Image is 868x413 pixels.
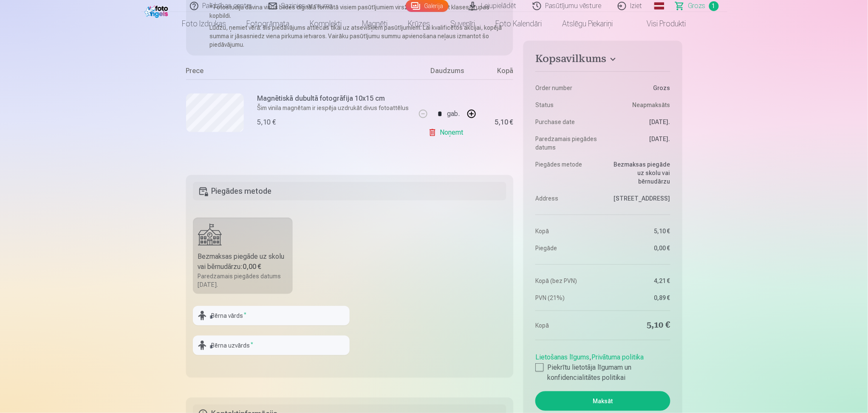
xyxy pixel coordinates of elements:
[623,12,696,36] a: Visi produkti
[535,194,599,203] dt: Address
[535,160,599,186] dt: Piegādes metode
[535,391,670,411] button: Maksāt
[607,320,670,331] dd: 5,10 €
[300,12,352,36] a: Komplekti
[198,252,288,272] div: Bezmaksas piegāde uz skolu vai bērnudārzu :
[210,23,507,49] p: Lūdzu, ņemiet vērā: šis piedāvājums attiecas tikai uz atsevišķiem pasūtījumiem. Lai kvalificētos ...
[416,66,479,79] div: Daudzums
[535,84,599,92] dt: Order number
[172,12,236,36] a: Foto izdrukas
[688,1,706,11] span: Grozs
[607,244,670,252] dd: 0,00 €
[243,263,262,271] b: 0,00 €
[552,12,623,36] a: Atslēgu piekariņi
[709,1,719,11] span: 1
[633,101,670,109] span: Neapmaksāts
[535,320,599,331] dt: Kopā
[198,272,288,289] div: Paredzamais piegādes datums [DATE].
[193,182,507,201] h5: Piegādes metode
[535,53,670,68] button: Kopsavilkums
[607,194,670,203] dd: [STREET_ADDRESS]
[257,93,411,104] h6: Magnētiskā dubultā fotogrāfija 10x15 cm
[607,277,670,285] dd: 4,21 €
[535,244,599,252] dt: Piegāde
[591,353,644,361] a: Privātuma politika
[535,101,599,109] dt: Status
[607,294,670,302] dd: 0,89 €
[479,66,513,79] div: Kopā
[447,104,460,124] div: gab.
[485,12,552,36] a: Foto kalendāri
[428,124,467,141] a: Noņemt
[495,120,513,125] div: 5,10 €
[535,118,599,126] dt: Purchase date
[607,118,670,126] dd: [DATE].
[607,160,670,186] dd: Bezmaksas piegāde uz skolu vai bērnudārzu
[236,12,300,36] a: Fotogrāmata
[398,12,440,36] a: Krūzes
[535,353,589,361] a: Lietošanas līgums
[535,349,670,383] div: ,
[535,294,599,302] dt: PVN (21%)
[535,277,599,285] dt: Kopā (bez PVN)
[186,66,416,79] div: Prece
[607,227,670,235] dd: 5,10 €
[352,12,398,36] a: Magnēti
[535,362,670,383] label: Piekrītu lietotāja līgumam un konfidencialitātes politikai
[535,227,599,235] dt: Kopā
[144,3,170,18] img: /fa1
[535,135,599,152] dt: Paredzamais piegādes datums
[257,104,411,112] p: Šim vinila magnētam ir iespēja uzdrukāt divus fotoattēlus
[607,135,670,152] dd: [DATE].
[440,12,485,36] a: Suvenīri
[607,84,670,92] dd: Grozs
[257,117,276,127] div: 5,10 €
